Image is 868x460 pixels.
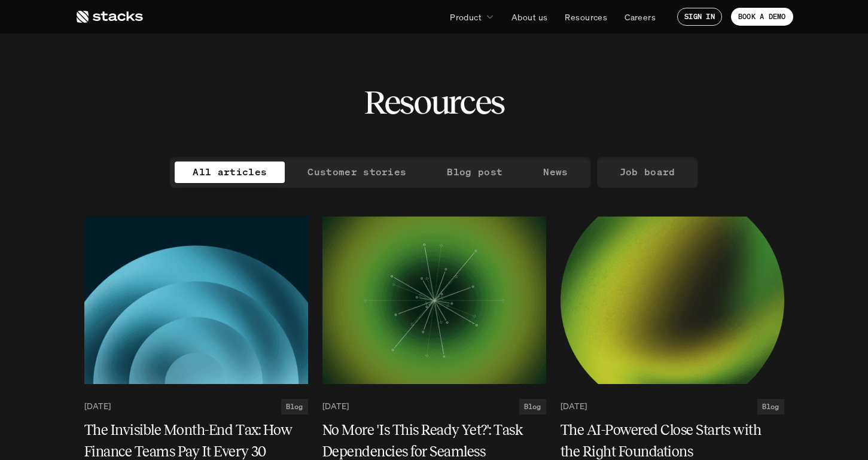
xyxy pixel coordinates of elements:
[193,163,267,181] p: All articles
[84,401,111,412] p: [DATE]
[762,403,779,411] h2: Blog
[286,403,303,411] h2: Blog
[565,11,607,23] p: Resources
[290,162,424,183] a: Customer stories
[450,11,482,23] p: Product
[620,163,675,181] p: Job board
[511,11,547,23] p: About us
[561,399,784,415] a: [DATE]Blog
[84,399,308,415] a: [DATE]Blog
[322,401,349,412] p: [DATE]
[322,399,546,415] a: [DATE]Blog
[364,84,504,121] h2: Resources
[625,11,656,23] p: Careers
[429,162,520,183] a: Blog post
[524,403,541,411] h2: Blog
[543,163,568,181] p: News
[504,6,555,28] a: About us
[602,162,693,183] a: Job board
[677,8,722,26] a: SIGN IN
[179,54,231,63] a: Privacy Policy
[617,6,663,28] a: Careers
[558,6,614,28] a: Resources
[525,162,586,183] a: News
[684,13,715,21] p: SIGN IN
[731,8,793,26] a: BOOK A DEMO
[307,163,406,181] p: Customer stories
[738,13,786,21] p: BOOK A DEMO
[447,163,502,181] p: Blog post
[561,401,587,412] p: [DATE]
[175,162,285,183] a: All articles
